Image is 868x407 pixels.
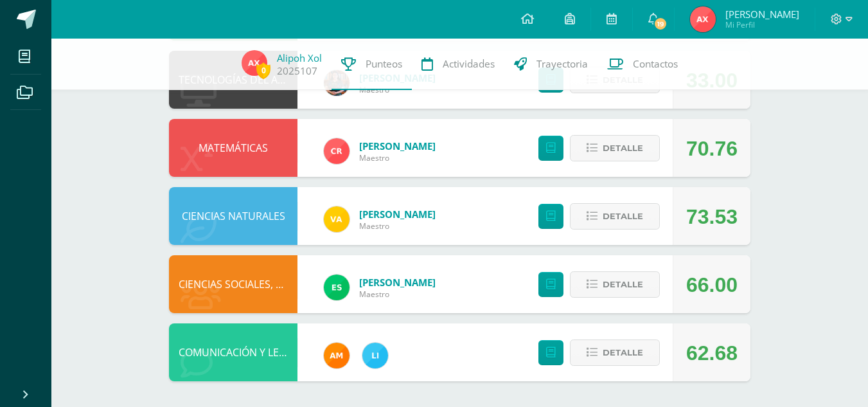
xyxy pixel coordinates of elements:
[324,206,350,232] img: ee14f5f4b494e826f4c79b14e8076283.png
[686,188,738,246] div: 73.53
[633,57,678,71] span: Contactos
[598,39,687,90] a: Contactos
[359,289,436,300] span: Maestro
[277,51,322,64] a: Alipoh Xol
[725,19,799,30] span: Mi Perfil
[536,57,588,71] span: Trayectoria
[570,271,660,298] button: Detalle
[169,323,297,381] div: COMUNICACIÓN Y LENGUAJE, IDIOMA EXTRANJERO
[366,57,402,71] span: Punteos
[359,208,436,221] a: [PERSON_NAME]
[277,64,317,78] a: 2025107
[686,324,738,382] div: 62.68
[412,39,504,90] a: Actividades
[686,120,738,177] div: 70.76
[570,339,660,366] button: Detalle
[169,255,297,313] div: CIENCIAS SOCIALES, FORMACIÓN CIUDADANA E INTERCULTURALIDAD
[324,275,350,300] img: 939e0df7120919b162cfef223d24a313.png
[362,343,388,368] img: 82db8514da6684604140fa9c57ab291b.png
[603,341,643,365] span: Detalle
[332,39,412,90] a: Punteos
[725,8,799,21] span: [PERSON_NAME]
[359,140,436,152] a: [PERSON_NAME]
[359,152,436,163] span: Maestro
[242,50,267,76] img: c2ef51f4a47a69a9cd63e7aa92fa093c.png
[359,276,436,289] a: [PERSON_NAME]
[359,221,436,231] span: Maestro
[256,62,270,78] span: 0
[570,203,660,230] button: Detalle
[603,204,643,228] span: Detalle
[324,138,350,164] img: d418ab7d96a1026f7c175839013d9d15.png
[443,57,495,71] span: Actividades
[169,119,297,177] div: MATEMÁTICAS
[169,187,297,245] div: CIENCIAS NATURALES
[570,135,660,161] button: Detalle
[653,17,668,31] span: 19
[504,39,598,90] a: Trayectoria
[686,256,738,314] div: 66.00
[603,273,643,296] span: Detalle
[324,343,350,368] img: 27d1f5085982c2e99c83fb29c656b88a.png
[690,6,716,32] img: c2ef51f4a47a69a9cd63e7aa92fa093c.png
[603,136,643,160] span: Detalle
